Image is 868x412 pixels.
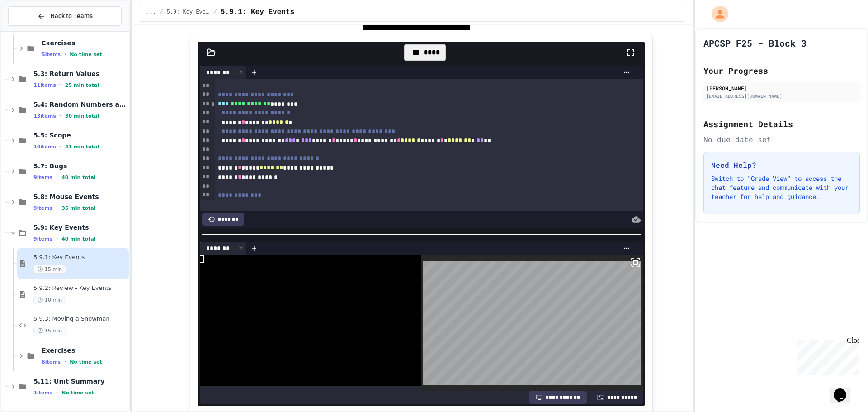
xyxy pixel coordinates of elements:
div: No due date set [703,134,860,145]
span: 40 min total [61,175,95,180]
span: • [60,112,61,119]
span: 30 min total [65,113,99,119]
span: • [56,235,58,242]
span: 5.9.1: Key Events [33,254,127,261]
span: 5.9: Key Events [33,223,127,232]
span: 5.9: Key Events [167,9,210,16]
div: [PERSON_NAME] [706,84,857,92]
span: 5.5: Scope [33,131,127,139]
span: • [64,358,66,365]
span: Back to Teams [51,11,93,21]
span: 15 min [33,265,66,274]
h2: Assignment Details [703,118,860,130]
span: No time set [70,359,102,365]
span: 5.8: Mouse Events [33,193,127,201]
span: 25 min total [65,82,99,88]
span: No time set [70,52,102,57]
span: • [60,143,61,150]
span: 5.4: Random Numbers and APIs [33,100,127,109]
span: 5.11: Unit Summary [33,377,127,385]
span: / [214,9,217,16]
span: 5.3: Return Values [33,70,127,78]
span: 10 items [33,144,56,150]
iframe: chat widget [830,376,859,403]
iframe: chat widget [793,336,859,375]
div: Chat with us now!Close [4,4,62,57]
span: 1 items [33,390,52,396]
span: 15 min [33,327,66,335]
span: • [60,81,61,89]
span: 13 items [33,113,56,119]
span: 41 min total [65,144,99,150]
span: 5.7: Bugs [33,162,127,170]
span: Exercises [42,346,127,355]
span: • [56,174,58,181]
span: 35 min total [61,205,95,211]
span: ... [146,9,156,16]
span: 10 min [33,296,66,304]
div: [EMAIL_ADDRESS][DOMAIN_NAME] [706,93,857,99]
h1: APCSP F25 - Block 3 [703,37,807,49]
h3: Need Help? [711,160,852,170]
h2: Your Progress [703,64,860,77]
button: Back to Teams [8,6,122,26]
span: 5.9.3: Moving a Snowman [33,315,127,323]
span: 9 items [33,205,52,211]
span: 6 items [42,359,61,365]
div: My Account [703,4,731,24]
span: / [160,9,163,16]
span: 9 items [33,236,52,242]
span: • [64,51,66,58]
span: 5.9.2: Review - Key Events [33,284,127,292]
span: 5.9.1: Key Events [221,7,294,18]
p: Switch to "Grade View" to access the chat feature and communicate with your teacher for help and ... [711,174,852,201]
span: 5 items [42,52,61,57]
span: • [56,389,58,396]
span: No time set [61,390,94,396]
span: 9 items [33,175,52,180]
span: Exercises [42,39,127,47]
span: 11 items [33,82,56,88]
span: 40 min total [61,236,95,242]
span: • [56,204,58,212]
